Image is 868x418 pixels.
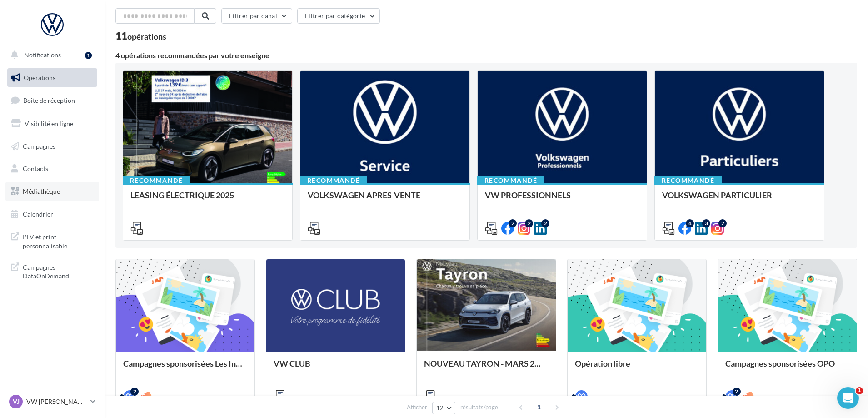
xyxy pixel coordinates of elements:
div: 1 [85,52,92,59]
div: Recommandé [123,176,190,186]
span: Afficher [407,403,427,412]
div: VOLKSWAGEN PARTICULIER [662,191,817,209]
div: LEASING ÉLECTRIQUE 2025 [130,191,285,209]
button: 12 [432,402,455,414]
div: 2 [130,388,139,396]
div: 2 [733,388,741,396]
div: 2 [541,219,549,227]
iframe: Intercom live chat [837,387,859,409]
span: Opérations [24,74,55,81]
span: Campagnes DataOnDemand [23,261,94,281]
div: NOUVEAU TAYRON - MARS 2025 [424,359,548,377]
div: 2 [525,219,533,227]
div: 4 [686,219,694,227]
a: Visibilité en ligne [5,114,99,133]
div: 11 [115,31,166,41]
div: 4 opérations recommandées par votre enseigne [115,52,857,59]
div: VW CLUB [274,359,398,377]
p: VW [PERSON_NAME] [GEOGRAPHIC_DATA] [26,397,87,406]
div: Recommandé [654,176,722,186]
span: PLV et print personnalisable [23,231,94,250]
span: Contacts [23,165,48,172]
span: résultats/page [460,403,498,412]
a: Opérations [5,68,99,87]
div: 3 [702,219,710,227]
span: VJ [13,397,20,406]
span: Médiathèque [23,187,60,195]
span: Boîte de réception [23,96,75,104]
a: VJ VW [PERSON_NAME] [GEOGRAPHIC_DATA] [7,393,97,410]
div: opérations [127,32,166,40]
a: Campagnes DataOnDemand [5,257,99,284]
span: 12 [436,404,444,412]
a: Médiathèque [5,182,99,201]
span: Calendrier [23,210,53,218]
span: 1 [856,387,863,394]
div: 2 [718,219,727,227]
a: Campagnes [5,137,99,156]
span: Notifications [24,51,61,59]
button: Filtrer par catégorie [297,8,380,24]
button: Filtrer par canal [221,8,292,24]
span: Visibilité en ligne [25,120,73,127]
span: Campagnes [23,142,55,150]
div: VOLKSWAGEN APRES-VENTE [308,191,462,209]
a: PLV et print personnalisable [5,227,99,254]
div: Campagnes sponsorisées Les Instants VW Octobre [123,359,247,377]
div: Opération libre [575,359,699,377]
div: Campagnes sponsorisées OPO [725,359,849,377]
div: VW PROFESSIONNELS [485,191,639,209]
a: Calendrier [5,205,99,224]
span: 1 [532,400,546,414]
a: Boîte de réception [5,91,99,110]
div: Recommandé [300,176,367,186]
div: Recommandé [477,176,544,186]
div: 2 [509,219,517,227]
button: Notifications 1 [5,45,95,65]
a: Contacts [5,159,99,178]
